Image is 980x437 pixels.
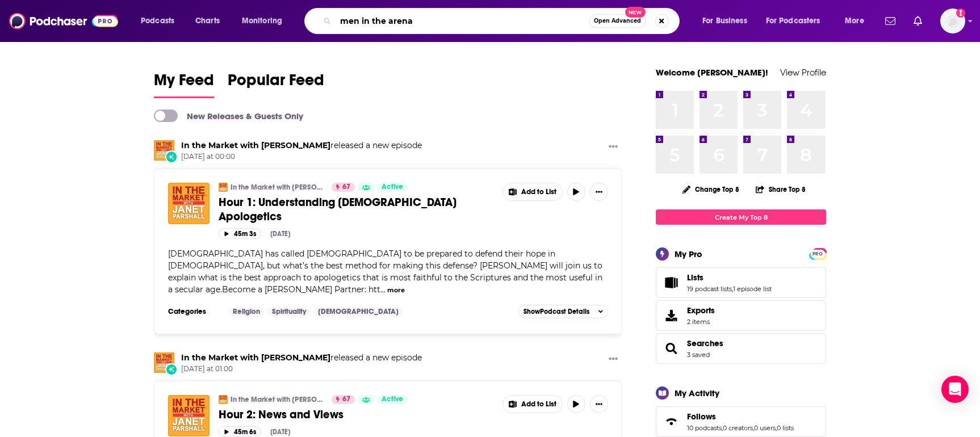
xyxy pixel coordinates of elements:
button: open menu [759,12,837,30]
a: New Releases & Guests Only [154,110,303,122]
span: 2 items [687,318,715,326]
img: Hour 1: Understanding Christian Apologetics [168,183,210,224]
a: In the Market with Janet Parshall [181,140,330,150]
button: Show More Button [604,140,622,154]
span: Active [382,182,403,193]
span: Searches [656,333,826,364]
div: Search podcasts, credits, & more... [315,8,690,34]
span: , [753,424,754,432]
h3: Categories [168,307,219,316]
button: Show More Button [604,352,622,367]
span: Popular Feed [228,70,324,96]
span: Hour 2: News and Views [219,407,344,422]
img: In the Market with Janet Parshall [154,352,174,373]
span: Exports [660,308,682,323]
div: Open Intercom Messenger [941,376,969,403]
input: Search podcasts, credits, & more... [336,12,589,30]
span: Lists [656,267,826,298]
span: Monitoring [242,13,282,29]
a: 0 lists [777,424,794,432]
a: Hour 1: Understanding [DEMOGRAPHIC_DATA] Apologetics [219,195,495,224]
span: Podcasts [141,13,174,29]
button: open menu [133,12,189,30]
h3: released a new episode [181,140,422,151]
h3: released a new episode [181,352,422,363]
button: 45m 3s [219,228,261,239]
a: In the Market with Janet Parshall [219,183,228,192]
span: Hour 1: Understanding [DEMOGRAPHIC_DATA] Apologetics [219,195,457,224]
button: Share Top 8 [755,178,806,200]
span: 67 [342,394,350,405]
span: 67 [342,182,350,193]
button: ShowPodcast Details [518,305,608,318]
span: , [722,424,723,432]
a: 3 saved [687,351,710,359]
span: Add to List [521,400,556,409]
span: Exports [687,305,715,316]
button: 45m 6s [219,426,261,437]
span: Open Advanced [594,18,641,24]
div: New Episode [165,150,178,163]
a: 0 users [754,424,776,432]
div: [DATE] [270,428,290,436]
a: Create My Top 8 [656,209,826,225]
button: Show More Button [503,396,562,413]
a: Follows [660,414,682,430]
a: Lists [687,272,772,283]
a: 67 [332,183,355,192]
span: Active [382,394,403,405]
div: My Pro [675,249,702,259]
a: Welcome [PERSON_NAME]! [656,67,768,78]
div: New Episode [165,363,178,376]
img: Hour 2: News and Views [168,395,210,436]
span: PRO [811,250,824,258]
a: Show notifications dropdown [881,11,900,31]
span: , [732,285,733,293]
button: open menu [694,12,761,30]
a: Follows [687,411,794,422]
button: Change Top 8 [676,182,746,196]
a: Searches [687,338,723,348]
span: Add to List [521,188,556,196]
span: Logged in as shcarlos [940,9,965,33]
img: In the Market with Janet Parshall [219,395,228,404]
a: Lists [660,275,682,291]
a: Searches [660,341,682,356]
a: In the Market with Janet Parshall [181,352,330,363]
img: User Profile [940,9,965,33]
button: Show profile menu [940,9,965,33]
a: Popular Feed [228,70,324,98]
span: New [625,7,646,18]
button: Show More Button [503,183,562,200]
a: 0 creators [723,424,753,432]
a: Hour 2: News and Views [219,407,495,422]
button: open menu [234,12,297,30]
button: Open AdvancedNew [589,14,646,28]
span: [DATE] at 01:00 [181,364,422,374]
button: Show More Button [590,395,608,413]
button: more [387,285,405,295]
span: My Feed [154,70,214,96]
a: Active [377,183,408,192]
span: More [845,13,864,29]
a: 19 podcast lists [687,285,732,293]
a: 10 podcasts [687,424,722,432]
svg: Add a profile image [956,9,965,18]
a: Exports [656,300,826,331]
a: In the Market with [PERSON_NAME] [231,395,324,404]
span: Show Podcast Details [523,308,589,316]
a: 67 [332,395,355,404]
img: In the Market with Janet Parshall [154,140,174,161]
span: Charts [195,13,220,29]
a: View Profile [780,67,826,78]
button: open menu [837,12,878,30]
a: Active [377,395,408,404]
img: Podchaser - Follow, Share and Rate Podcasts [9,10,118,32]
span: For Podcasters [766,13,820,29]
